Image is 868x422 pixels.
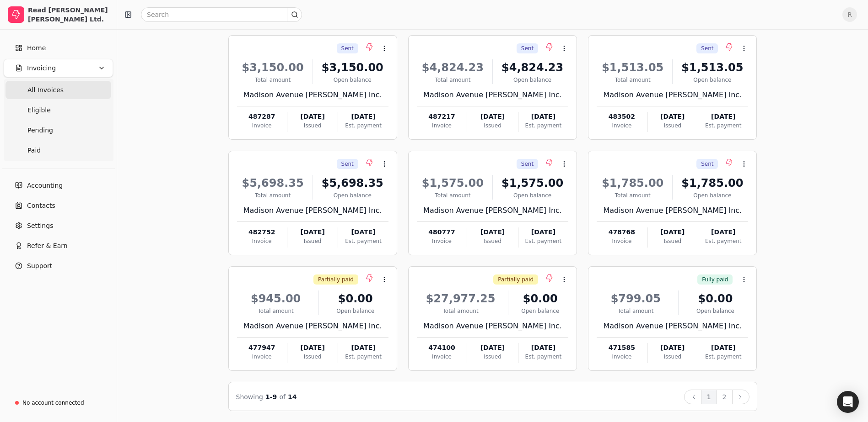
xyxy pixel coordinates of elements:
div: 483502 [597,112,647,121]
span: Settings [27,221,53,231]
div: [DATE] [467,343,518,353]
div: [DATE] [287,227,338,237]
div: $5,698.35 [237,175,309,191]
div: Issued [287,237,338,245]
div: Madison Avenue [PERSON_NAME] Inc. [237,90,388,100]
span: Partially paid [498,275,534,284]
div: Est. payment [338,353,388,361]
div: $1,575.00 [417,175,489,191]
div: [DATE] [518,227,568,237]
span: Eligible [27,105,51,115]
div: Total amount [597,307,674,315]
div: $4,824.23 [417,59,489,76]
div: No account connected [22,399,84,407]
div: 480777 [417,227,467,237]
div: Est. payment [698,121,748,130]
div: Total amount [417,191,489,200]
div: Est. payment [698,353,748,361]
span: Contacts [27,201,55,211]
a: Settings [4,216,113,235]
div: 487287 [237,112,287,121]
a: All Invoices [5,81,111,99]
a: Paid [5,141,111,159]
div: Issued [287,121,338,130]
div: [DATE] [467,227,518,237]
div: Open balance [496,191,568,200]
span: Paid [27,146,41,155]
div: Invoice [597,353,647,361]
a: Accounting [4,176,113,195]
div: 487217 [417,112,467,121]
div: $945.00 [237,290,315,307]
div: Issued [647,121,698,130]
div: 474100 [417,343,467,353]
div: Issued [467,121,518,130]
div: $0.00 [682,290,748,307]
div: Invoice [417,237,467,245]
span: Sent [701,160,713,168]
div: 478768 [597,227,647,237]
div: Open balance [512,307,568,315]
div: $1,575.00 [496,175,568,191]
div: Est. payment [698,237,748,245]
div: 482752 [237,227,287,237]
div: [DATE] [338,343,388,353]
div: [DATE] [287,112,338,121]
span: Partially paid [318,275,354,284]
div: Invoice [237,121,287,130]
div: $3,150.00 [237,59,309,76]
span: Pending [27,126,53,135]
div: Madison Avenue [PERSON_NAME] Inc. [597,205,748,216]
button: R [842,7,857,22]
div: Est. payment [518,237,568,245]
span: Sent [521,160,534,168]
div: $5,698.35 [317,175,388,191]
div: Invoice [597,237,647,245]
div: [DATE] [698,343,748,353]
div: Open Intercom Messenger [837,391,859,413]
div: [DATE] [647,343,698,353]
div: Open balance [317,76,388,84]
span: Home [27,43,46,53]
div: 477947 [237,343,287,353]
div: Read [PERSON_NAME] [PERSON_NAME] Ltd. [28,5,109,24]
input: Search [141,7,302,22]
div: Total amount [597,76,669,84]
div: Est. payment [518,121,568,130]
div: [DATE] [338,227,388,237]
div: [DATE] [698,112,748,121]
div: $3,150.00 [317,59,388,76]
a: Eligible [5,101,111,119]
button: 2 [717,390,733,404]
div: $1,785.00 [597,175,669,191]
a: Home [4,39,113,57]
span: Refer & Earn [27,241,68,251]
div: Issued [647,353,698,361]
div: Total amount [597,191,669,200]
a: No account connected [4,395,113,411]
div: Total amount [237,76,309,84]
button: Refer & Earn [4,237,113,255]
div: [DATE] [518,112,568,121]
div: Open balance [676,191,748,200]
div: Open balance [676,76,748,84]
div: $1,513.05 [597,59,669,76]
div: Madison Avenue [PERSON_NAME] Inc. [597,90,748,100]
span: Support [27,261,52,271]
div: Issued [467,237,518,245]
div: $0.00 [512,290,568,307]
div: Madison Avenue [PERSON_NAME] Inc. [597,321,748,332]
div: Madison Avenue [PERSON_NAME] Inc. [417,321,568,332]
button: 1 [701,390,717,404]
a: Pending [5,121,111,139]
div: Open balance [496,76,568,84]
span: 14 [288,393,297,401]
span: Sent [341,44,354,53]
div: Open balance [317,191,388,200]
span: Invoicing [27,63,56,73]
div: Total amount [417,76,489,84]
div: $1,785.00 [676,175,748,191]
div: $799.05 [597,290,674,307]
span: 1 - 9 [265,393,277,401]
